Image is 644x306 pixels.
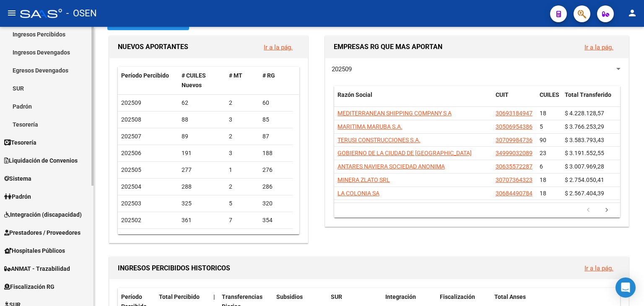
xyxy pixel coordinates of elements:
span: # MT [229,72,242,79]
span: Prestadores / Proveedores [4,228,80,237]
div: 277 [182,165,223,175]
span: $ 3.766.253,29 [565,123,604,130]
span: 23 [540,150,546,156]
a: Ir a la pág. [584,265,613,272]
div: 354 [262,215,289,225]
div: 286 [262,182,289,192]
div: 3 [229,148,256,158]
datatable-header-cell: CUILES [536,86,561,114]
a: go to next page [599,206,615,215]
span: 34999032089 [496,150,532,156]
div: 361 [182,215,223,225]
span: Integración (discapacidad) [4,210,82,219]
div: 325 [182,199,223,208]
span: Tesorería [4,138,36,147]
span: Subsidios [276,293,303,300]
span: MEDITERRANEAN SHIPPING COMPANY S A [338,110,452,117]
datatable-header-cell: Razón Social [334,86,492,114]
datatable-header-cell: # CUILES Nuevos [178,67,226,94]
span: INGRESOS PERCIBIDOS HISTORICOS [118,264,230,272]
span: 202503 [121,200,141,207]
span: 202505 [121,166,141,173]
span: Hospitales Públicos [4,246,65,255]
datatable-header-cell: # MT [226,67,259,94]
span: ANTARES NAVIERA SOCIEDAD ANONIMA [338,163,445,170]
span: $ 3.583.793,43 [565,137,604,143]
span: Total Anses [494,293,526,300]
span: 5 [540,123,543,130]
div: 89 [182,132,223,141]
button: Ir a la pág. [257,39,299,55]
div: 85 [262,115,289,124]
span: MINERA ZLATO SRL [338,176,390,183]
a: go to previous page [580,206,596,215]
span: Total Percibido [159,293,200,300]
span: 202506 [121,150,141,156]
button: Ir a la pág. [578,39,620,55]
span: $ 4.228.128,57 [565,110,604,117]
span: SUR [331,293,342,300]
span: | [213,293,215,300]
span: 18 [540,176,546,183]
span: 202508 [121,116,141,123]
mat-icon: menu [7,8,17,18]
span: 30709984736 [496,137,532,143]
span: 18 [540,110,546,117]
span: # RG [262,72,275,79]
div: 320 [262,199,289,208]
span: Liquidación de Convenios [4,156,78,165]
button: Ir a la pág. [578,260,620,276]
span: 30506954386 [496,123,532,130]
a: Ir a la pág. [584,44,613,51]
span: CUIT [496,91,509,98]
div: 276 [262,165,289,175]
div: 2 [229,182,256,192]
span: TERUSI CONSTRUCCIONES S.A. [338,137,421,143]
div: 60 [262,98,289,108]
datatable-header-cell: CUIT [492,86,536,114]
span: NUEVOS APORTANTES [118,43,188,51]
span: 6 [540,163,543,170]
datatable-header-cell: Total Transferido [561,86,620,114]
div: 8 [229,232,256,242]
span: 202509 [332,65,352,73]
span: $ 3.007.969,28 [565,163,604,170]
span: $ 3.191.552,55 [565,150,604,156]
span: 90 [540,137,546,143]
div: 398 [262,232,289,242]
datatable-header-cell: # RG [259,67,293,94]
div: 7 [229,215,256,225]
a: Ir a la pág. [264,44,293,51]
div: 2 [229,98,256,108]
div: 5 [229,199,256,208]
span: Integración [385,293,416,300]
div: 62 [182,98,223,108]
div: 191 [182,148,223,158]
span: CUILES [540,91,559,98]
span: 202501 [121,233,141,240]
span: 30684490784 [496,190,532,197]
span: - OSEN [66,4,97,23]
span: 18 [540,190,546,197]
span: 202504 [121,183,141,190]
span: Razón Social [338,91,372,98]
span: Fiscalización [440,293,475,300]
div: Open Intercom Messenger [615,277,636,298]
span: EMPRESAS RG QUE MAS APORTAN [334,43,442,51]
span: MARITIMA MARUBA S.A. [338,123,402,130]
div: 188 [262,148,289,158]
div: 87 [262,132,289,141]
span: 202509 [121,99,141,106]
span: # CUILES Nuevos [182,72,206,88]
span: Período Percibido [121,72,169,79]
div: 2 [229,132,256,141]
span: $ 2.754.050,41 [565,176,604,183]
div: 288 [182,182,223,192]
datatable-header-cell: Período Percibido [118,67,178,94]
span: 30707364323 [496,176,532,183]
span: Sistema [4,174,31,183]
span: LA COLONIA SA [338,190,379,197]
span: Padrón [4,192,31,201]
span: Total Transferido [565,91,611,98]
span: 30635572287 [496,163,532,170]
